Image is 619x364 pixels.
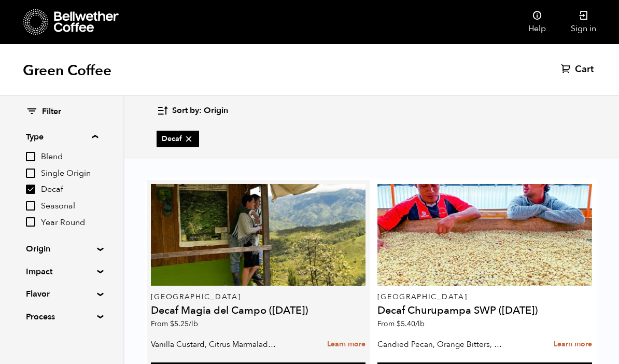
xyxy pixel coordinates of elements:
[327,333,365,356] a: Learn more
[26,152,35,161] input: Blend
[377,293,592,301] p: [GEOGRAPHIC_DATA]
[41,168,98,179] span: Single Origin
[377,305,592,316] h4: Decaf Churupampa SWP ([DATE])
[26,288,97,300] summary: Flavor
[162,134,194,144] span: Decaf
[26,131,98,143] summary: Type
[151,293,365,301] p: [GEOGRAPHIC_DATA]
[41,184,98,195] span: Decaf
[41,151,98,163] span: Blend
[561,63,596,76] a: Cart
[26,243,97,255] summary: Origin
[26,169,35,178] input: Single Origin
[26,265,97,278] summary: Impact
[170,319,198,329] bdi: 5.25
[26,201,35,211] input: Seasonal
[42,106,61,118] span: Filter
[23,61,111,80] h1: Green Coffee
[26,311,97,323] summary: Process
[26,185,35,194] input: Decaf
[151,305,365,316] h4: Decaf Magia del Campo ([DATE])
[189,319,198,329] span: /lb
[170,319,174,329] span: $
[397,319,401,329] span: $
[415,319,425,329] span: /lb
[157,99,228,123] button: Sort by: Origin
[172,105,228,117] span: Sort by: Origin
[377,319,425,329] span: From
[26,217,35,227] input: Year Round
[41,201,98,212] span: Seasonal
[151,337,279,352] p: Vanilla Custard, Citrus Marmalade, Caramel
[151,319,198,329] span: From
[554,333,592,356] a: Learn more
[575,63,594,76] span: Cart
[397,319,425,329] bdi: 5.40
[377,337,506,352] p: Candied Pecan, Orange Bitters, Molasses
[41,217,98,229] span: Year Round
